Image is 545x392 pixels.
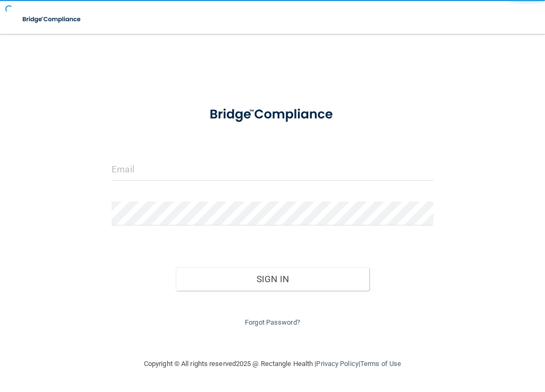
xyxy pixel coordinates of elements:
[16,8,88,30] img: bridge_compliance_login_screen.278c3ca4.svg
[360,360,401,368] a: Terms of Use
[245,318,300,326] a: Forgot Password?
[112,157,433,181] input: Email
[79,347,466,381] div: Copyright © All rights reserved 2025 @ Rectangle Health | |
[176,267,369,291] button: Sign In
[316,360,358,368] a: Privacy Policy
[196,98,349,132] img: bridge_compliance_login_screen.278c3ca4.svg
